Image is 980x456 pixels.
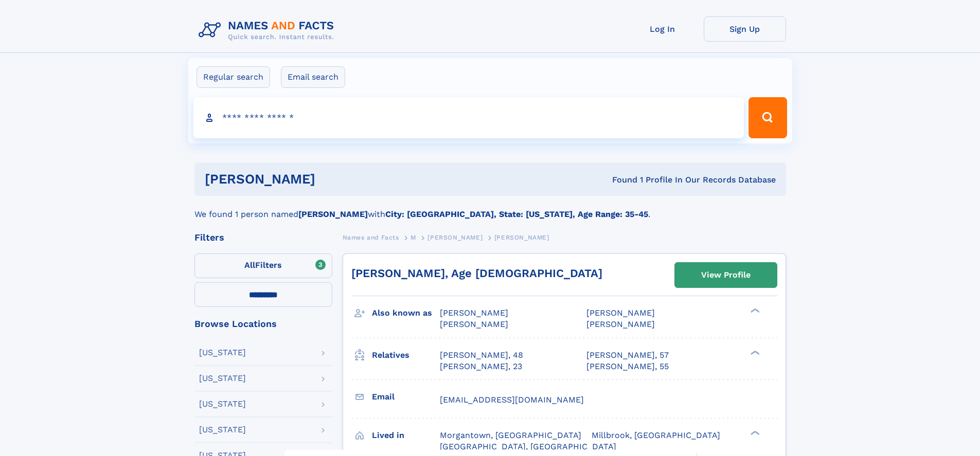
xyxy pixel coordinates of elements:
[194,233,332,242] div: Filters
[440,319,508,329] span: [PERSON_NAME]
[586,350,669,361] a: [PERSON_NAME], 57
[298,209,368,219] b: [PERSON_NAME]
[372,388,440,406] h3: Email
[411,234,416,241] span: M
[464,174,776,186] div: Found 1 Profile In Our Records Database
[586,361,669,372] a: [PERSON_NAME], 55
[205,173,464,186] h1: [PERSON_NAME]
[281,66,345,88] label: Email search
[440,361,522,372] a: [PERSON_NAME], 23
[244,260,255,270] span: All
[199,426,246,434] div: [US_STATE]
[494,234,549,241] span: [PERSON_NAME]
[193,97,744,138] input: search input
[748,349,760,356] div: ❯
[199,349,246,357] div: [US_STATE]
[372,427,440,444] h3: Lived in
[197,66,270,88] label: Regular search
[351,267,602,280] a: [PERSON_NAME], Age [DEMOGRAPHIC_DATA]
[675,263,777,287] a: View Profile
[748,429,760,436] div: ❯
[440,430,581,440] span: Morgantown, [GEOGRAPHIC_DATA]
[427,231,483,244] a: [PERSON_NAME]
[372,346,440,364] h3: Relatives
[440,350,523,361] a: [PERSON_NAME], 48
[372,304,440,322] h3: Also known as
[385,209,648,219] b: City: [GEOGRAPHIC_DATA], State: [US_STATE], Age Range: 35-45
[194,319,332,329] div: Browse Locations
[748,307,760,314] div: ❯
[701,263,751,287] div: View Profile
[749,97,787,138] button: Search Button
[704,16,786,42] a: Sign Up
[194,196,786,221] div: We found 1 person named with .
[592,430,720,440] span: Millbrook, [GEOGRAPHIC_DATA]
[440,308,508,318] span: [PERSON_NAME]
[194,16,343,44] img: Logo Names and Facts
[199,400,246,408] div: [US_STATE]
[343,231,399,244] a: Names and Facts
[427,234,483,241] span: [PERSON_NAME]
[440,442,616,451] span: [GEOGRAPHIC_DATA], [GEOGRAPHIC_DATA]
[440,395,584,405] span: [EMAIL_ADDRESS][DOMAIN_NAME]
[199,374,246,382] div: [US_STATE]
[586,308,655,318] span: [PERSON_NAME]
[586,319,655,329] span: [PERSON_NAME]
[194,253,332,278] label: Filters
[411,231,416,244] a: M
[621,16,704,42] a: Log In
